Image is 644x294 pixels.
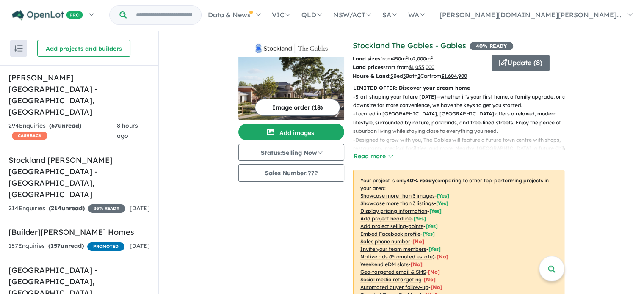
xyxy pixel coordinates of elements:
[353,93,571,110] p: - Start shaping your future [DATE]—whether it’s your first home, a family upgrade, or a downsize ...
[353,41,466,50] a: Stockland The Gables - Gables
[413,55,433,62] u: 2,000 m
[238,40,344,120] a: Stockland The Gables - Gables LogoStockland The Gables - Gables
[255,99,340,116] button: Image order (18)
[128,6,199,24] input: Try estate name, suburb, builder or developer
[470,42,513,50] span: 40 % READY
[428,246,441,252] span: [ Yes ]
[8,72,150,118] h5: [PERSON_NAME][GEOGRAPHIC_DATA] - [GEOGRAPHIC_DATA] , [GEOGRAPHIC_DATA]
[360,246,426,252] u: Invite your team members
[360,208,427,214] u: Display pricing information
[360,200,434,206] u: Showcase more than 3 listings
[8,121,117,141] div: 294 Enquir ies
[412,238,424,245] span: [ No ]
[360,215,412,222] u: Add project headline
[411,261,423,267] span: [No]
[8,226,150,238] h5: [Builder] [PERSON_NAME] Homes
[414,215,426,222] span: [ Yes ]
[426,223,438,229] span: [ Yes ]
[117,122,138,140] span: 8 hours ago
[437,253,448,260] span: [No]
[437,192,449,199] span: [ Yes ]
[50,242,61,250] span: 157
[492,55,550,71] button: Update (8)
[406,55,408,60] sup: 2
[353,63,485,71] p: start from
[436,200,448,206] span: [ Yes ]
[360,192,435,199] u: Showcase more than 3 images
[406,177,435,184] b: 40 % ready
[428,269,440,275] span: [No]
[238,164,344,182] button: Sales Number:???
[360,284,428,290] u: Automated buyer follow-up
[130,242,150,250] span: [DATE]
[409,64,434,70] u: $ 1,055,000
[353,73,390,79] b: House & Land:
[48,242,84,250] strong: ( unread)
[423,231,435,237] span: [ Yes ]
[51,122,58,129] span: 67
[12,132,47,140] span: CASHBACK
[238,124,344,140] button: Add images
[360,231,420,237] u: Embed Facebook profile
[37,40,130,57] button: Add projects and builders
[441,73,467,79] u: $ 1,604,900
[12,10,83,21] img: Openlot PRO Logo White
[360,261,409,267] u: Weekend eDM slots
[439,11,622,19] span: [PERSON_NAME][DOMAIN_NAME][PERSON_NAME]...
[51,204,61,212] span: 214
[353,151,393,161] button: Read more
[360,238,410,245] u: Sales phone number
[424,276,436,283] span: [No]
[353,136,571,170] p: - Designed to grow with you, The Gables will feature a future town centre with shops, restaurants...
[390,73,393,79] u: 5
[242,43,341,53] img: Stockland The Gables - Gables Logo
[417,73,420,79] u: 2
[238,57,344,120] img: Stockland The Gables - Gables
[353,64,383,70] b: Land prices
[49,122,81,129] strong: ( unread)
[87,242,124,251] span: PROMOTED
[353,55,380,62] b: Land sizes
[429,208,442,214] span: [ Yes ]
[8,154,150,200] h5: Stockland [PERSON_NAME][GEOGRAPHIC_DATA] - [GEOGRAPHIC_DATA] , [GEOGRAPHIC_DATA]
[88,204,125,213] span: 35 % READY
[431,55,433,60] sup: 2
[360,223,423,229] u: Add project selling-points
[403,73,406,79] u: 3
[49,204,85,212] strong: ( unread)
[238,144,344,161] button: Status:Selling Now
[8,241,124,251] div: 157 Enquir ies
[353,72,485,80] p: Bed Bath Car from
[431,284,442,290] span: [No]
[360,269,426,275] u: Geo-targeted email & SMS
[130,204,150,212] span: [DATE]
[14,45,23,52] img: sort.svg
[8,203,125,214] div: 214 Enquir ies
[360,276,422,283] u: Social media retargeting
[392,55,408,62] u: 450 m
[353,110,571,135] p: - Located in [GEOGRAPHIC_DATA], [GEOGRAPHIC_DATA] offers a relaxed, modern lifestyle, surrounded ...
[353,55,485,63] p: from
[353,84,564,92] p: LIMITED OFFER: Discover your dream home
[408,55,433,62] span: to
[360,253,434,260] u: Native ads (Promoted estate)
